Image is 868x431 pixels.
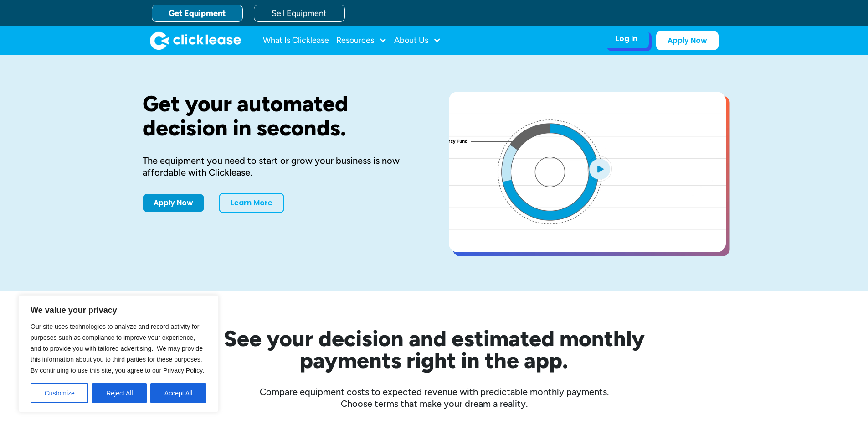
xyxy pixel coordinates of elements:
[31,383,88,403] button: Customize
[616,34,637,43] div: Log In
[143,155,420,178] div: The equipment you need to start or grow your business is now affordable with Clicklease.
[656,31,719,50] a: Apply Now
[150,31,241,50] img: Clicklease logo
[254,5,345,22] a: Sell Equipment
[263,31,329,50] a: What Is Clicklease
[336,31,387,50] div: Resources
[143,194,204,212] a: Apply Now
[18,295,219,413] div: We value your privacy
[143,386,726,410] div: Compare equipment costs to expected revenue with predictable monthly payments. Choose terms that ...
[150,383,206,403] button: Accept All
[179,327,689,371] h2: See your decision and estimated monthly payments right in the app.
[31,323,204,374] span: Our site uses technologies to analyze and record activity for purposes such as compliance to impr...
[449,92,726,252] a: open lightbox
[92,383,147,403] button: Reject All
[152,5,243,22] a: Get Equipment
[31,305,206,316] p: We value your privacy
[219,193,284,213] a: Learn More
[587,156,612,182] img: Blue play button logo on a light blue circular background
[143,92,420,140] h1: Get your automated decision in seconds.
[150,31,241,50] a: home
[394,31,441,50] div: About Us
